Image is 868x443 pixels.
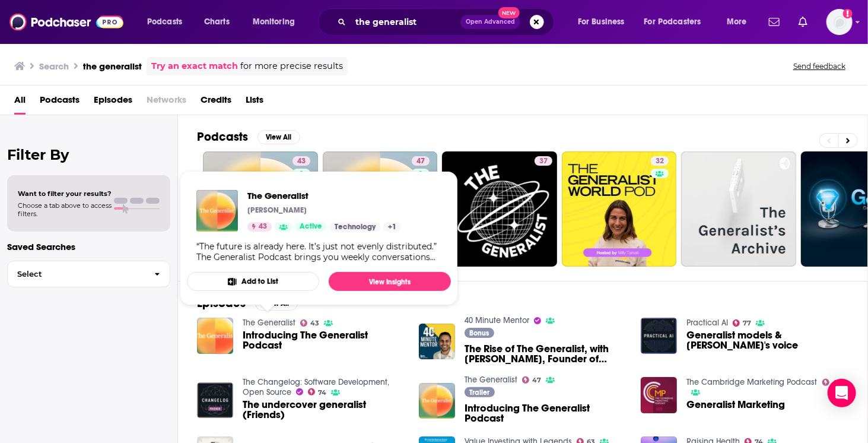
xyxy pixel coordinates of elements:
span: 43 [297,156,306,167]
span: Trailer [469,389,489,396]
div: “The future is already here. It’s just not evenly distributed.” The Generalist Podcast brings you... [196,241,441,262]
a: PodcastsView All [197,129,300,144]
a: Introducing The Generalist Podcast [243,330,405,350]
a: 47 [412,156,430,166]
button: open menu [637,12,718,31]
img: Introducing The Generalist Podcast [197,318,233,354]
a: 46 [822,379,842,386]
span: Monitoring [253,14,295,30]
a: The undercover generalist (Friends) [243,400,405,420]
a: The Cambridge Marketing Podcast [686,377,818,387]
button: open menu [244,12,310,31]
img: The Generalist [196,190,238,232]
span: 77 [743,321,751,326]
button: Show profile menu [826,9,853,35]
img: Generalist models & Iceman's voice [641,318,677,354]
button: Add to List [187,272,319,291]
span: Charts [204,14,230,30]
a: Show notifications dropdown [794,12,812,32]
span: New [498,7,520,18]
a: View Insights [329,272,451,291]
a: 43 [203,151,318,267]
span: Choose a tab above to access filters. [18,201,112,218]
h3: the generalist [83,61,142,72]
img: The Rise of The Generalist, with Milly Tamati, Founder of Generalist World [419,324,455,360]
button: Send feedback [790,61,849,71]
span: 47 [416,156,425,167]
h3: Search [39,61,69,72]
h2: Podcasts [197,129,248,144]
a: 37 [442,151,557,267]
a: Credits [201,90,231,115]
p: [PERSON_NAME] [247,205,307,215]
span: Want to filter your results? [18,189,112,198]
a: +1 [383,222,401,232]
span: Open Advanced [466,19,515,25]
a: Episodes [94,90,132,115]
a: Podcasts [40,90,80,115]
span: 32 [656,156,664,167]
img: Introducing The Generalist Podcast [419,383,455,419]
span: Logged in as kirstycam [826,9,853,35]
a: 43 [247,222,272,232]
span: Networks [147,90,186,115]
a: 37 [535,156,552,166]
a: The Rise of The Generalist, with Milly Tamati, Founder of Generalist World [465,344,627,364]
a: Technology [330,222,380,232]
span: Select [8,270,145,278]
img: The undercover generalist (Friends) [197,382,233,419]
a: The Generalist [243,318,295,328]
a: Active [295,222,327,232]
span: 47 [532,378,541,383]
a: 43 [300,319,320,327]
a: Introducing The Generalist Podcast [465,403,627,423]
a: 40 Minute Mentor [465,315,529,325]
img: User Profile [826,9,853,35]
a: 47 [323,151,438,267]
span: Bonus [469,330,489,337]
a: Practical AI [686,318,728,328]
a: The Generalist [465,375,517,385]
a: Generalist Marketing [686,400,785,410]
a: 47 [522,376,542,384]
img: Generalist Marketing [641,377,677,413]
a: Show notifications dropdown [764,12,784,32]
button: open menu [718,12,762,31]
p: Saved Searches [7,241,170,252]
span: 74 [318,390,326,395]
button: Open AdvancedNew [460,15,520,29]
a: All [14,90,26,115]
svg: Add a profile image [843,9,853,18]
a: Generalist models & Iceman's voice [686,330,848,350]
img: Podchaser - Follow, Share and Rate Podcasts [9,11,123,33]
h2: Filter By [7,146,170,163]
a: Charts [196,12,237,31]
span: 43 [310,321,319,326]
a: 43 [292,156,310,166]
span: for more precise results [240,59,343,73]
a: Try an exact match [151,59,238,73]
button: Select [7,261,170,287]
div: Open Intercom Messenger [828,379,856,407]
span: Generalist models & [PERSON_NAME]'s voice [686,330,848,350]
a: The Generalist [247,190,401,201]
a: 32 [562,151,677,267]
span: Active [300,221,322,233]
input: Search podcasts, credits, & more... [351,12,460,31]
a: The Changelog: Software Development, Open Source [243,377,389,397]
span: Podcasts [147,14,182,30]
div: Search podcasts, credits, & more... [329,8,565,36]
a: 32 [651,156,669,166]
